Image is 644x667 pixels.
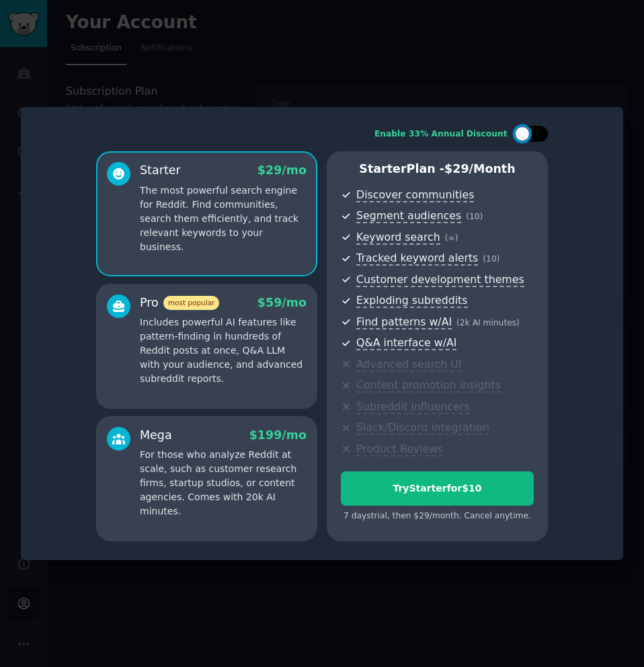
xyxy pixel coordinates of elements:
div: 7 days trial, then $ 29 /month . Cancel anytime. [341,510,534,522]
span: Keyword search [356,231,440,245]
button: TryStarterfor$10 [341,471,534,506]
span: Discover communities [356,188,474,202]
span: ( ∞ ) [445,233,458,243]
span: Product Reviews [356,442,443,457]
span: $ 29 /month [444,162,516,175]
div: Mega [140,427,172,444]
span: $ 29 /mo [257,163,307,177]
span: Q&A interface w/AI [356,336,456,350]
span: Find patterns w/AI [356,315,452,329]
span: Segment audiences [356,209,461,223]
span: Exploding subreddits [356,294,467,308]
p: The most powerful search engine for Reddit. Find communities, search them efficiently, and track ... [140,184,307,254]
div: Starter [140,162,181,179]
span: Advanced search UI [356,358,461,372]
p: Includes powerful AI features like pattern-finding in hundreds of Reddit posts at once, Q&A LLM w... [140,315,307,386]
span: Slack/Discord integration [356,421,489,435]
div: Pro [140,295,219,311]
span: Tracked keyword alerts [356,251,478,266]
span: $ 199 /mo [249,428,307,442]
span: Customer development themes [356,273,524,287]
span: ( 2k AI minutes ) [456,318,520,327]
span: ( 10 ) [483,254,499,264]
span: most popular [163,296,220,310]
p: For those who analyze Reddit at scale, such as customer research firms, startup studios, or conte... [140,448,307,518]
p: Starter Plan - [341,161,534,178]
span: Subreddit influencers [356,400,469,414]
div: Enable 33% Annual Discount [374,128,508,141]
span: ( 10 ) [466,212,483,221]
span: $ 59 /mo [257,296,307,309]
span: Content promotion insights [356,379,501,393]
div: Try Starter for $10 [341,481,533,496]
